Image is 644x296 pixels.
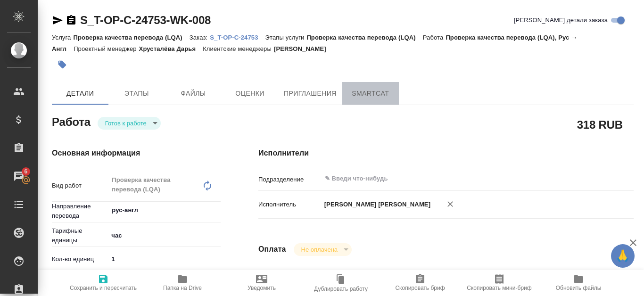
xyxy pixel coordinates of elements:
h2: 318 RUB [577,116,623,132]
input: ✎ Введи что-нибудь [321,268,603,282]
span: Скопировать мини-бриф [467,285,531,291]
button: 🙏 [611,244,635,268]
p: Тарифные единицы [52,226,108,245]
h4: Исполнители [258,148,634,159]
p: [PERSON_NAME] [PERSON_NAME] [321,200,431,209]
a: S_T-OP-C-24753-WK-008 [80,14,211,26]
span: Дублировать работу [314,286,368,292]
button: Сохранить и пересчитать [64,270,143,296]
p: Заказ: [190,34,210,41]
span: Обновить файлы [556,285,602,291]
span: 6 [18,167,33,176]
input: ✎ Введи что-нибудь [324,173,568,184]
p: Направление перевода [52,202,108,221]
button: Добавить тэг [52,54,73,75]
span: Сохранить и пересчитать [70,285,137,291]
span: Файлы [171,88,216,99]
button: Обновить файлы [539,270,618,296]
span: 🙏 [615,246,631,266]
p: S_T-OP-C-24753 [210,34,265,41]
button: Не оплачена [298,246,340,254]
h4: Основная информация [52,148,221,159]
button: Готов к работе [102,119,149,127]
button: Дублировать работу [301,270,380,296]
button: Open [215,209,217,211]
button: Скопировать ссылку для ЯМессенджера [52,15,63,26]
span: Приглашения [284,88,337,99]
div: Готов к работе [294,243,352,256]
button: Скопировать бриф [380,270,460,296]
span: Оценки [227,88,272,99]
div: Готов к работе [98,117,161,130]
span: Уведомить [248,285,276,291]
span: [PERSON_NAME] детали заказа [514,16,608,25]
span: Детали [58,88,103,99]
p: [PERSON_NAME] [274,45,333,52]
p: Проверка качества перевода (LQA) [306,34,422,41]
button: Уведомить [222,270,301,296]
h2: Работа [52,113,91,130]
p: Исполнитель [258,200,321,209]
button: Удалить исполнителя [440,194,461,214]
button: Скопировать ссылку [66,15,77,26]
span: Папка на Drive [163,285,202,291]
span: SmartCat [348,88,393,99]
input: ✎ Введи что-нибудь [108,252,221,266]
p: Проектный менеджер [74,45,139,52]
p: Проверка качества перевода (LQA) [73,34,189,41]
p: Этапы услуги [265,34,307,41]
a: S_T-OP-C-24753 [210,33,265,41]
p: Подразделение [258,175,321,184]
h4: Оплата [258,244,286,255]
p: Кол-во единиц [52,255,108,264]
button: Папка на Drive [143,270,222,296]
button: Open [597,178,599,180]
p: Клиентские менеджеры [203,45,274,52]
p: Услуга [52,34,73,41]
button: Скопировать мини-бриф [460,270,539,296]
p: Вид работ [52,181,108,190]
span: Этапы [114,88,159,99]
a: 6 [2,164,35,188]
p: Хрусталёва Дарья [139,45,203,52]
span: Скопировать бриф [395,285,445,291]
p: Работа [423,34,446,41]
div: час [108,228,221,244]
